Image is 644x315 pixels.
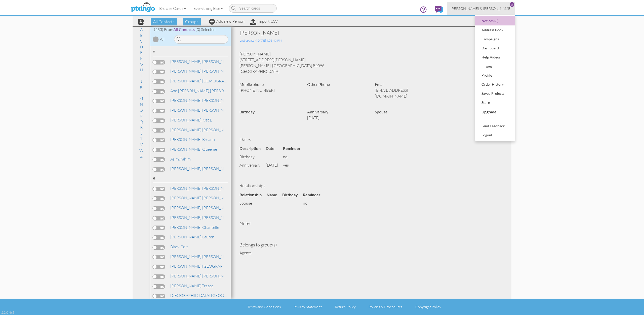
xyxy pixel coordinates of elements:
[170,293,211,298] span: [GEOGRAPHIC_DATA],
[266,161,283,169] td: [DATE]
[150,27,231,33] div: (253) From
[480,131,510,139] div: Logout
[170,127,234,133] a: [PERSON_NAME]
[155,2,190,15] a: Browse Cards
[435,6,443,13] img: comments.svg
[170,224,220,230] a: Chantelle
[170,205,234,211] a: [PERSON_NAME]
[170,147,202,152] span: [PERSON_NAME],
[307,115,367,121] p: [DATE]
[248,305,281,309] a: Terms and Conditions
[239,144,266,153] th: Description
[303,199,326,207] td: no
[239,250,503,256] div: Agents
[170,98,202,103] span: [PERSON_NAME],
[138,153,145,159] a: Z
[138,49,145,55] a: E
[283,144,306,153] th: Reminder
[138,124,145,130] a: R
[480,90,510,97] div: Saved Projects
[170,78,202,83] span: [PERSON_NAME],
[239,153,266,161] td: birthday
[170,225,202,230] span: [PERSON_NAME],
[170,88,278,94] a: [PERSON_NAME]
[475,80,515,89] a: Order History
[170,68,234,74] a: [PERSON_NAME]
[170,283,202,288] span: [PERSON_NAME],
[137,147,146,153] a: W
[239,191,267,199] th: Relationship
[170,185,234,191] a: [PERSON_NAME]
[170,127,202,132] span: [PERSON_NAME],
[170,117,202,122] span: [PERSON_NAME],
[170,215,202,220] span: [PERSON_NAME],
[266,144,283,153] th: Date
[480,72,510,79] div: Profile
[138,32,145,38] a: B
[170,264,202,269] span: [PERSON_NAME],
[170,234,215,240] a: Lauren
[137,96,146,102] a: M
[282,191,303,199] th: Birthday
[369,305,402,309] a: Policies & Procedures
[480,35,510,43] div: Campaigns
[138,90,145,96] a: L
[138,113,145,119] a: P
[130,1,156,14] img: pixingo logo
[480,53,510,61] div: Help Videos
[170,136,215,142] a: Breann
[170,69,202,74] span: [PERSON_NAME],
[475,44,515,53] a: Dashboard
[475,98,515,107] a: Store
[170,107,234,113] a: [PERSON_NAME]
[170,234,202,239] span: [PERSON_NAME],
[170,58,234,65] a: [PERSON_NAME]
[1,310,14,315] div: 2.2.0-463
[170,186,202,191] span: [PERSON_NAME],
[170,273,234,279] a: [PERSON_NAME]
[137,67,145,73] a: H
[138,78,145,84] a: J
[239,161,266,169] td: anniversary
[475,25,515,35] a: Address Book
[153,176,228,183] div: B
[239,137,503,142] h4: Dates
[170,146,218,152] a: Queenie
[209,19,245,24] a: Add new Person
[183,18,201,25] span: Groups
[475,121,515,131] a: Send Feedback
[294,305,322,309] a: Privacy Statement
[239,82,264,87] strong: Mobile phone
[475,35,515,44] a: Campaigns
[480,108,510,116] div: Upgrade
[480,81,510,88] div: Order History
[236,51,506,74] div: [PERSON_NAME] [STREET_ADDRESS][PERSON_NAME] [PERSON_NAME], [GEOGRAPHIC_DATA] 84096 [GEOGRAPHIC_DATA]
[303,191,326,199] th: Reminder
[170,78,247,84] a: [DEMOGRAPHIC_DATA]
[137,44,145,50] a: D
[137,101,145,107] a: N
[138,26,145,33] a: A
[480,122,510,130] div: Send Feedback
[510,2,514,7] div: 6
[375,82,384,87] strong: Email
[480,26,510,34] div: Address Book
[170,156,191,162] a: Rahim
[173,27,195,32] span: All Contacts
[229,4,277,13] input: Search cards
[151,18,177,25] span: All Contacts
[239,87,300,93] p: [PHONE_NUMBER]
[170,273,202,278] span: [PERSON_NAME],
[170,195,234,201] a: [PERSON_NAME]
[475,16,515,25] a: Notices (6)
[475,89,515,98] a: Saved Projects
[138,55,145,61] a: F
[267,191,282,199] th: Name
[335,305,356,309] a: Return Policy
[170,214,234,220] a: [PERSON_NAME]
[375,109,387,114] strong: Spouse
[283,161,306,169] td: yes
[240,39,282,42] span: Last update - [DATE] 4:53:43 PM
[239,109,255,114] strong: Birthday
